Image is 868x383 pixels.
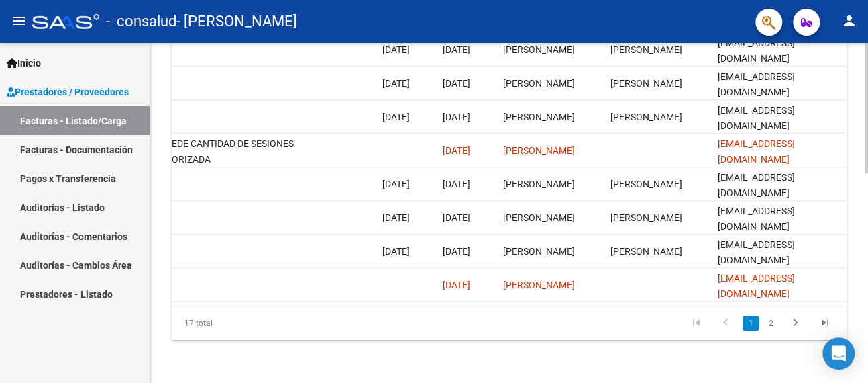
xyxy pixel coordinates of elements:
[610,44,682,55] span: [PERSON_NAME]
[610,212,682,223] span: [PERSON_NAME]
[382,112,410,122] span: [DATE]
[783,316,808,331] a: go to next page
[718,71,795,97] span: [EMAIL_ADDRESS][DOMAIN_NAME]
[610,78,682,89] span: [PERSON_NAME]
[503,112,575,122] span: [PERSON_NAME]
[684,316,709,331] a: go to first page
[503,212,575,223] span: [PERSON_NAME]
[7,85,129,99] span: Prestadores / Proveedores
[443,280,470,290] span: [DATE]
[718,206,795,232] span: [EMAIL_ADDRESS][DOMAIN_NAME]
[382,179,410,189] span: [DATE]
[503,145,575,156] span: [PERSON_NAME]
[172,306,305,340] div: 17 total
[382,44,410,55] span: [DATE]
[763,316,779,331] a: 2
[812,316,838,331] a: go to last page
[610,179,682,189] span: [PERSON_NAME]
[443,145,470,156] span: [DATE]
[743,316,759,331] a: 1
[841,13,857,29] mat-icon: person
[382,246,410,257] span: [DATE]
[7,56,41,71] span: Inicio
[382,212,410,223] span: [DATE]
[741,312,761,335] li: page 1
[443,44,470,55] span: [DATE]
[718,273,795,299] span: [EMAIL_ADDRESS][DOMAIN_NAME]
[443,112,470,122] span: [DATE]
[713,316,739,331] a: go to previous page
[503,78,575,89] span: [PERSON_NAME]
[610,246,682,257] span: [PERSON_NAME]
[718,172,795,198] span: [EMAIL_ADDRESS][DOMAIN_NAME]
[443,179,470,189] span: [DATE]
[443,212,470,223] span: [DATE]
[503,246,575,257] span: [PERSON_NAME]
[718,239,795,265] span: [EMAIL_ADDRESS][DOMAIN_NAME]
[822,337,855,370] div: Open Intercom Messenger
[718,105,795,131] span: [EMAIL_ADDRESS][DOMAIN_NAME]
[718,138,795,165] span: [EMAIL_ADDRESS][DOMAIN_NAME]
[443,78,470,89] span: [DATE]
[154,138,294,165] span: EXCEDE CANTIDAD DE SESIONES AUTORIZADA
[503,44,575,55] span: [PERSON_NAME]
[503,280,575,290] span: [PERSON_NAME]
[106,7,176,36] span: - consalud
[503,179,575,189] span: [PERSON_NAME]
[382,78,410,89] span: [DATE]
[443,246,470,257] span: [DATE]
[610,112,682,122] span: [PERSON_NAME]
[176,7,297,36] span: - [PERSON_NAME]
[761,312,781,335] li: page 2
[11,13,27,29] mat-icon: menu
